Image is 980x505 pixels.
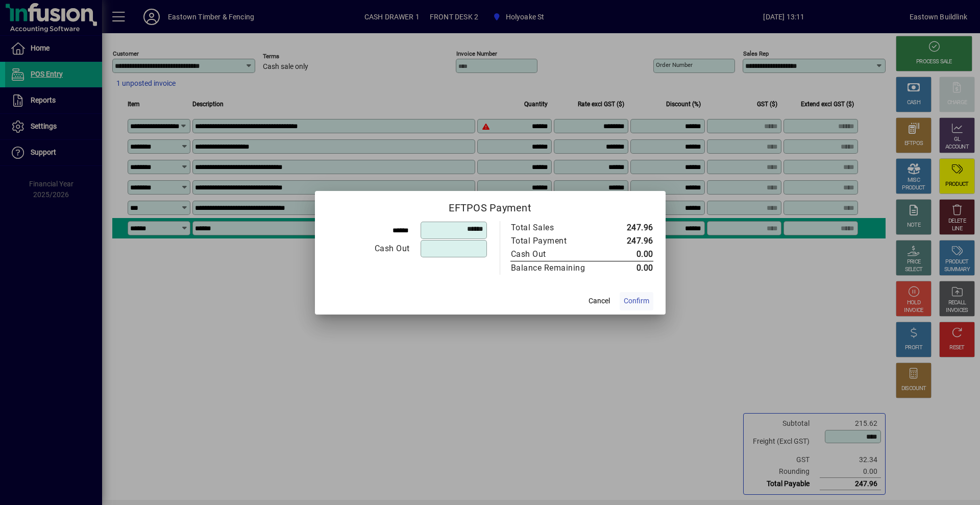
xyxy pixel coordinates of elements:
div: Cash Out [328,243,410,255]
button: Confirm [620,292,653,310]
div: Balance Remaining [511,262,597,274]
td: Total Payment [510,234,607,248]
button: Cancel [583,292,616,310]
td: Total Sales [510,221,607,234]
td: 247.96 [607,221,653,234]
div: Cash Out [511,248,597,260]
td: 0.00 [607,261,653,275]
h2: EFTPOS Payment [315,191,666,221]
td: 0.00 [607,248,653,261]
span: Confirm [624,296,649,306]
span: Cancel [589,296,610,306]
td: 247.96 [607,234,653,248]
